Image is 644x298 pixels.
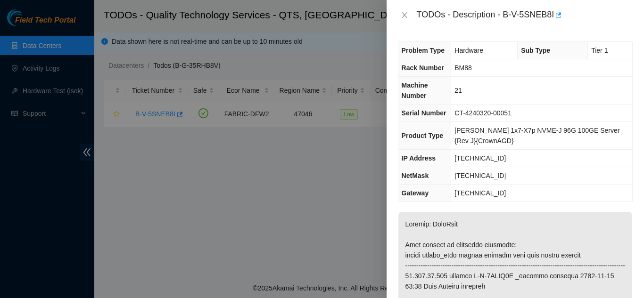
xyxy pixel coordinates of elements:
[417,8,633,23] div: TODOs - Description - B-V-5SNEB8I
[454,109,512,117] span: CT-4240320-00051
[454,64,472,72] span: BM88
[402,47,445,54] span: Problem Type
[398,11,411,20] button: Close
[454,189,506,197] span: [TECHNICAL_ID]
[454,154,506,162] span: [TECHNICAL_ID]
[402,81,428,99] span: Machine Number
[591,47,608,54] span: Tier 1
[401,11,408,19] span: close
[454,47,483,54] span: Hardware
[402,189,429,197] span: Gateway
[402,154,436,162] span: IP Address
[454,87,462,94] span: 21
[454,127,619,145] span: [PERSON_NAME] 1x7-X7p NVME-J 96G 100GE Server {Rev J}{CrownAGD}
[521,47,550,54] span: Sub Type
[454,172,506,179] span: [TECHNICAL_ID]
[402,132,443,139] span: Product Type
[402,64,444,72] span: Rack Number
[402,109,446,117] span: Serial Number
[402,172,429,179] span: NetMask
